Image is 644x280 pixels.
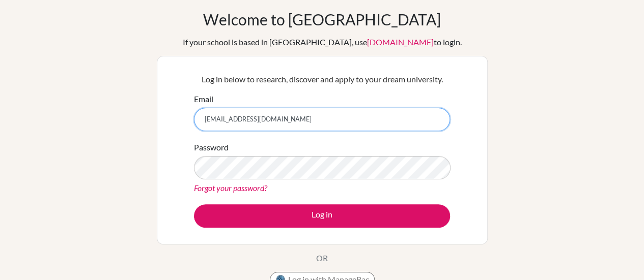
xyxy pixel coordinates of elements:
p: Log in below to research, discover and apply to your dream university. [194,73,450,85]
div: If your school is based in [GEOGRAPHIC_DATA], use to login. [183,36,462,48]
label: Email [194,93,213,105]
a: [DOMAIN_NAME] [367,37,434,47]
button: Log in [194,204,450,228]
a: Forgot your password? [194,183,267,193]
p: OR [316,252,328,264]
h1: Welcome to [GEOGRAPHIC_DATA] [203,10,441,28]
label: Password [194,141,229,153]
